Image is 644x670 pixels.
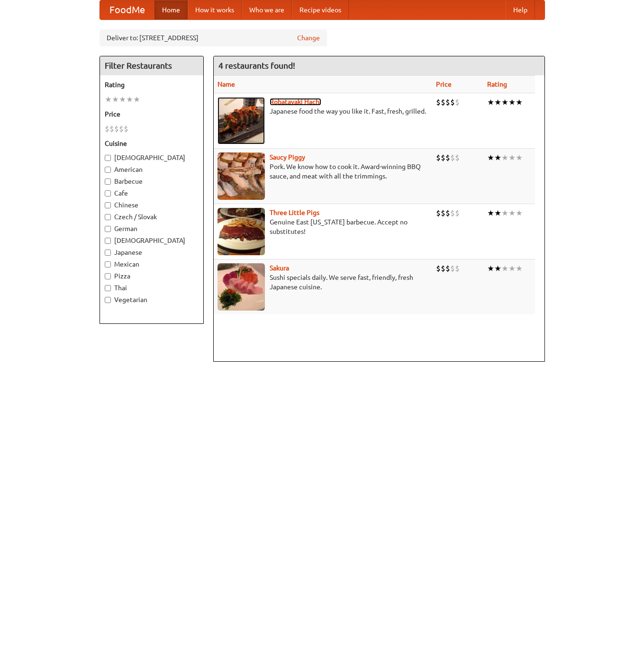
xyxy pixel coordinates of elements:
li: $ [445,208,450,218]
input: German [105,226,111,232]
input: [DEMOGRAPHIC_DATA] [105,155,111,161]
li: ★ [487,152,494,163]
li: ★ [516,263,523,274]
div: Deliver to: [STREET_ADDRESS] [100,29,327,46]
li: $ [436,97,441,107]
li: ★ [494,263,501,274]
li: ★ [494,97,501,107]
label: Cafe [105,188,199,198]
li: $ [455,208,460,218]
label: Pizza [105,271,199,281]
li: $ [436,208,441,218]
a: Change [297,33,320,43]
li: ★ [105,94,112,105]
li: $ [119,124,124,134]
input: Vegetarian [105,297,111,303]
input: Mexican [105,261,111,268]
input: [DEMOGRAPHIC_DATA] [105,238,111,244]
a: How it works [188,0,242,19]
li: $ [455,263,460,274]
a: Recipe videos [292,0,349,19]
label: Japanese [105,248,199,257]
li: $ [124,124,128,134]
p: Genuine East [US_STATE] barbecue. Accept no substitutes! [218,217,429,236]
li: $ [109,124,114,134]
a: Who we are [242,0,292,19]
li: $ [105,124,109,134]
label: Thai [105,283,199,293]
a: Three Little Pigs [270,209,319,216]
li: $ [441,152,445,163]
label: Chinese [105,200,199,210]
a: Price [436,80,452,88]
li: $ [436,152,441,163]
li: ★ [516,97,523,107]
li: $ [450,152,455,163]
input: Barbecue [105,179,111,185]
li: $ [450,97,455,107]
li: ★ [508,263,516,274]
li: $ [436,263,441,274]
li: ★ [126,94,133,105]
p: Japanese food the way you like it. Fast, fresh, grilled. [218,107,429,116]
li: ★ [501,208,508,218]
p: Sushi specials daily. We serve fast, friendly, fresh Japanese cuisine. [218,273,429,292]
li: ★ [133,94,140,105]
li: ★ [516,208,523,218]
label: Vegetarian [105,295,199,304]
li: $ [450,208,455,218]
input: Pizza [105,273,111,279]
label: [DEMOGRAPHIC_DATA] [105,153,199,162]
img: saucy.jpg [218,152,265,200]
li: ★ [501,97,508,107]
a: Home [154,0,188,19]
li: ★ [516,152,523,163]
li: ★ [487,263,494,274]
li: $ [455,152,460,163]
a: Sakura [270,264,289,272]
input: Japanese [105,250,111,256]
label: American [105,165,199,174]
li: ★ [508,152,516,163]
label: [DEMOGRAPHIC_DATA] [105,236,199,245]
li: ★ [487,208,494,218]
a: Saucy Piggy [270,153,305,161]
li: $ [450,263,455,274]
li: $ [445,152,450,163]
p: Pork. We know how to cook it. Award-winning BBQ sauce, and meat with all the trimmings. [218,162,429,181]
input: Czech / Slovak [105,214,111,220]
li: ★ [119,94,126,105]
li: $ [445,263,450,274]
li: ★ [508,97,516,107]
label: German [105,224,199,233]
h5: Cuisine [105,139,199,148]
li: ★ [112,94,119,105]
li: ★ [501,152,508,163]
li: ★ [487,97,494,107]
li: ★ [494,208,501,218]
a: Name [218,80,235,88]
h5: Rating [105,80,199,89]
img: sakura.jpg [218,263,265,311]
li: $ [445,97,450,107]
label: Czech / Slovak [105,212,199,222]
li: $ [441,208,445,218]
a: Rating [487,80,507,88]
input: American [105,167,111,173]
h5: Price [105,109,199,119]
label: Mexican [105,259,199,269]
h4: Filter Restaurants [100,56,203,75]
li: ★ [494,152,501,163]
a: Robatayaki Hachi [270,98,321,106]
a: FoodMe [100,0,154,19]
li: $ [455,97,460,107]
ng-pluralize: 4 restaurants found! [218,61,295,70]
li: $ [441,263,445,274]
li: $ [441,97,445,107]
li: ★ [508,208,516,218]
li: ★ [501,263,508,274]
a: Help [506,0,535,19]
